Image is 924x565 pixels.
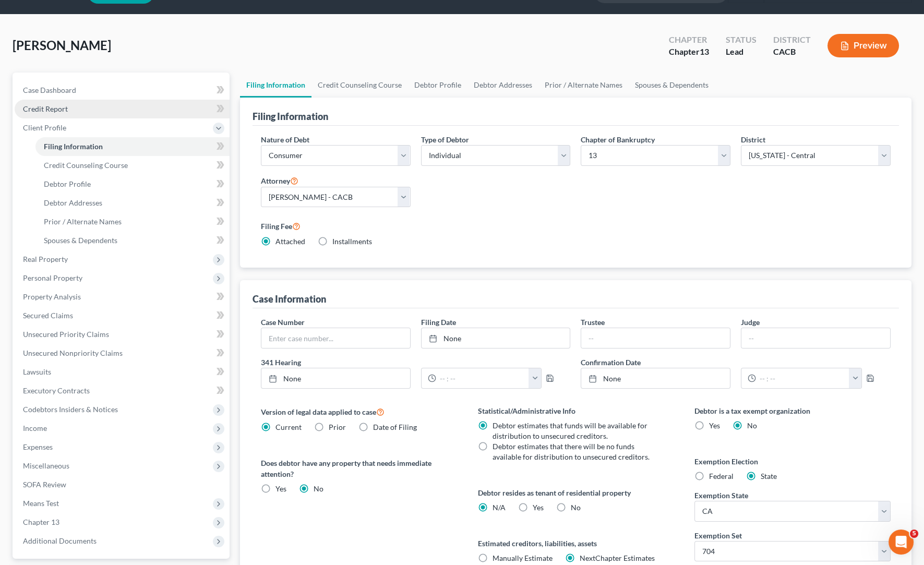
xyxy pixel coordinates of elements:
[44,217,122,226] span: Prior / Alternate Names
[436,368,530,388] input: -- : --
[23,405,118,414] span: Codebtors Insiders & Notices
[261,317,305,328] label: Case Number
[240,73,311,98] a: Filing Information
[329,423,346,431] span: Prior
[571,503,581,512] span: No
[35,175,230,194] a: Debtor Profile
[422,328,570,348] a: None
[756,368,849,388] input: -- : --
[35,156,230,175] a: Credit Counseling Course
[889,530,914,555] iframe: Intercom live chat
[23,367,51,376] span: Lawsuits
[332,237,372,246] span: Installments
[694,490,748,501] label: Exemption State
[23,442,53,451] span: Expenses
[709,421,720,430] span: Yes
[23,330,109,339] span: Unsecured Priority Claims
[741,328,890,348] input: --
[275,423,302,431] span: Current
[23,518,59,526] span: Chapter 13
[741,134,765,145] label: District
[581,134,655,145] label: Chapter of Bankruptcy
[580,554,655,562] span: NextChapter Estimates
[709,472,734,480] span: Federal
[261,368,410,388] a: None
[13,38,111,53] span: [PERSON_NAME]
[261,174,298,187] label: Attorney
[694,530,742,541] label: Exemption Set
[311,73,408,98] a: Credit Counseling Course
[493,442,650,461] span: Debtor estimates that there will be no funds available for distribution to unsecured creditors.
[581,368,730,388] a: None
[23,480,66,489] span: SOFA Review
[44,161,128,170] span: Credit Counseling Course
[726,34,757,46] div: Status
[23,536,97,545] span: Additional Documents
[44,236,117,245] span: Spouses & Dependents
[773,34,811,46] div: District
[15,475,230,494] a: SOFA Review
[35,212,230,231] a: Prior / Alternate Names
[23,273,82,282] span: Personal Property
[373,423,417,431] span: Date of Filing
[538,73,629,98] a: Prior / Alternate Names
[493,421,647,440] span: Debtor estimates that funds will be available for distribution to unsecured creditors.
[629,73,715,98] a: Spouses & Dependents
[23,255,68,263] span: Real Property
[747,421,757,430] span: No
[669,34,709,46] div: Chapter
[35,231,230,250] a: Spouses & Dependents
[253,110,328,123] div: Filing Information
[275,237,305,246] span: Attached
[15,100,230,118] a: Credit Report
[23,386,90,395] span: Executory Contracts
[23,499,59,508] span: Means Test
[478,487,674,498] label: Debtor resides as tenant of residential property
[256,357,576,368] label: 341 Hearing
[15,287,230,306] a: Property Analysis
[44,198,102,207] span: Debtor Addresses
[493,503,506,512] span: N/A
[15,381,230,400] a: Executory Contracts
[15,81,230,100] a: Case Dashboard
[35,194,230,212] a: Debtor Addresses
[694,456,891,467] label: Exemption Election
[726,46,757,58] div: Lead
[15,344,230,363] a: Unsecured Nonpriority Claims
[694,405,891,416] label: Debtor is a tax exempt organization
[23,461,69,470] span: Miscellaneous
[261,328,410,348] input: Enter case number...
[23,292,81,301] span: Property Analysis
[261,458,457,479] label: Does debtor have any property that needs immediate attention?
[421,317,456,328] label: Filing Date
[23,123,66,132] span: Client Profile
[581,317,605,328] label: Trustee
[669,46,709,58] div: Chapter
[261,405,457,418] label: Version of legal data applied to case
[827,34,899,57] button: Preview
[44,179,91,188] span: Debtor Profile
[533,503,544,512] span: Yes
[910,530,918,538] span: 5
[261,134,309,145] label: Nature of Debt
[761,472,777,480] span: State
[581,328,730,348] input: --
[575,357,896,368] label: Confirmation Date
[478,405,674,416] label: Statistical/Administrative Info
[700,46,709,56] span: 13
[314,484,323,493] span: No
[15,306,230,325] a: Secured Claims
[23,86,76,94] span: Case Dashboard
[467,73,538,98] a: Debtor Addresses
[15,363,230,381] a: Lawsuits
[275,484,286,493] span: Yes
[493,554,553,562] span: Manually Estimate
[421,134,469,145] label: Type of Debtor
[44,142,103,151] span: Filing Information
[773,46,811,58] div: CACB
[408,73,467,98] a: Debtor Profile
[23,104,68,113] span: Credit Report
[261,220,891,232] label: Filing Fee
[741,317,760,328] label: Judge
[23,348,123,357] span: Unsecured Nonpriority Claims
